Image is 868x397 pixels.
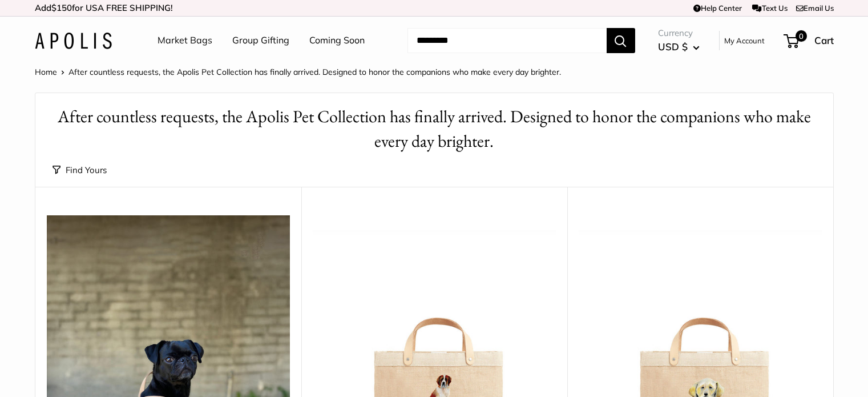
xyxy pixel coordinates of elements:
a: Market Bags [158,32,212,49]
span: After countless requests, the Apolis Pet Collection has finally arrived. Designed to honor the co... [68,67,561,77]
a: 0 Cart [785,31,834,50]
span: $150 [51,2,72,13]
button: USD $ [658,38,700,56]
a: Group Gifting [232,32,289,49]
a: Home [35,67,57,77]
a: Text Us [752,3,787,13]
button: Find Yours [53,162,107,178]
span: USD $ [658,41,688,53]
img: Apolis [35,33,112,49]
h1: After countless requests, the Apolis Pet Collection has finally arrived. Designed to honor the co... [53,105,816,154]
a: Coming Soon [309,32,365,49]
a: Help Center [693,3,742,13]
span: Currency [658,25,700,41]
nav: Breadcrumb [35,65,561,79]
input: Search... [407,28,607,53]
span: Cart [814,34,834,46]
button: Search [607,28,635,53]
span: 0 [795,30,806,42]
a: Email Us [796,3,834,13]
a: My Account [724,34,765,47]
